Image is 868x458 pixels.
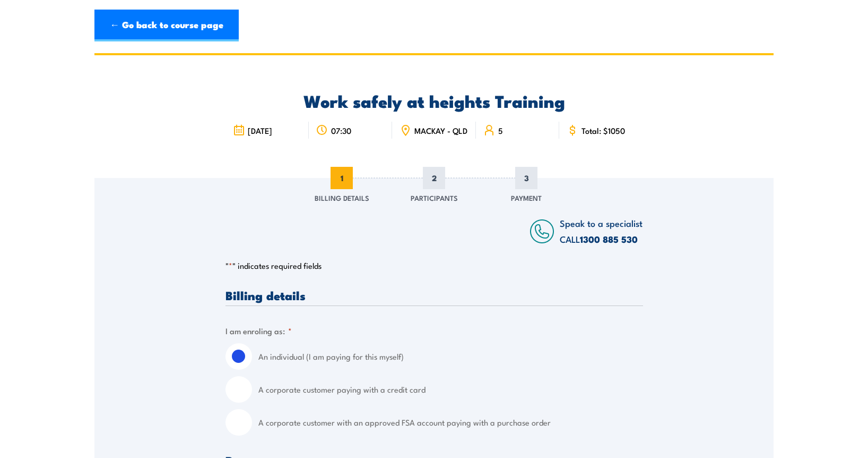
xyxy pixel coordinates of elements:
[258,376,643,403] label: A corporate customer paying with a credit card
[511,192,542,203] span: Payment
[581,126,625,135] span: Total: $1050
[225,260,643,271] p: " " indicates required fields
[580,232,638,246] a: 1300 885 530
[423,167,445,189] span: 2
[258,409,643,436] label: A corporate customer with an approved FSA account paying with a purchase order
[414,126,467,135] span: MACKAY - QLD
[248,126,272,135] span: [DATE]
[331,167,353,189] span: 1
[411,192,458,203] span: Participants
[94,10,239,41] a: ← Go back to course page
[258,343,643,370] label: An individual (I am paying for this myself)
[225,93,643,108] h2: Work safely at heights Training
[498,126,503,135] span: 5
[331,126,351,135] span: 07:30
[515,167,537,189] span: 3
[315,192,369,203] span: Billing Details
[560,216,643,245] span: Speak to a specialist CALL
[225,325,292,337] legend: I am enroling as:
[225,289,643,301] h3: Billing details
